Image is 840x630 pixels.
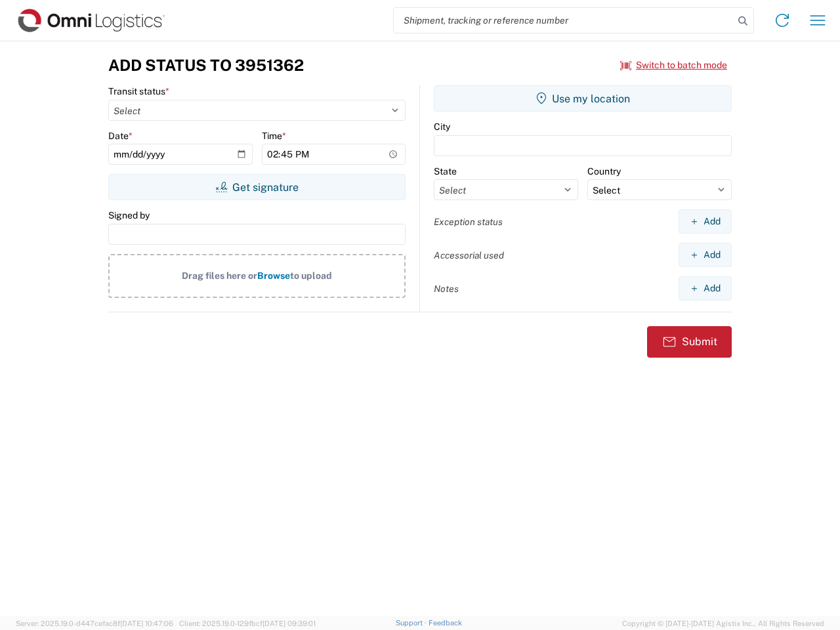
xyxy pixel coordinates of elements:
[434,216,503,228] label: Exception status
[622,618,824,629] span: Copyright © [DATE]-[DATE] Agistix Inc., All Rights Reserved
[120,619,173,627] span: [DATE] 10:47:06
[394,8,734,33] input: Shipment, tracking or reference number
[108,56,304,75] h3: Add Status to 3951362
[257,270,290,281] span: Browse
[434,249,504,261] label: Accessorial used
[647,326,732,358] button: Submit
[587,165,621,177] label: Country
[434,283,459,295] label: Notes
[262,619,316,627] span: [DATE] 09:39:01
[396,619,429,627] a: Support
[434,165,457,177] label: State
[679,276,732,301] button: Add
[182,270,257,281] span: Drag files here or
[434,121,450,133] label: City
[16,619,173,627] span: Server: 2025.19.0-d447cefac8f
[434,85,732,112] button: Use my location
[679,243,732,267] button: Add
[620,54,727,76] button: Switch to batch mode
[429,619,462,627] a: Feedback
[179,619,316,627] span: Client: 2025.19.0-129fbcf
[679,209,732,234] button: Add
[108,85,169,97] label: Transit status
[262,130,286,142] label: Time
[108,174,406,200] button: Get signature
[108,209,150,221] label: Signed by
[290,270,332,281] span: to upload
[108,130,133,142] label: Date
